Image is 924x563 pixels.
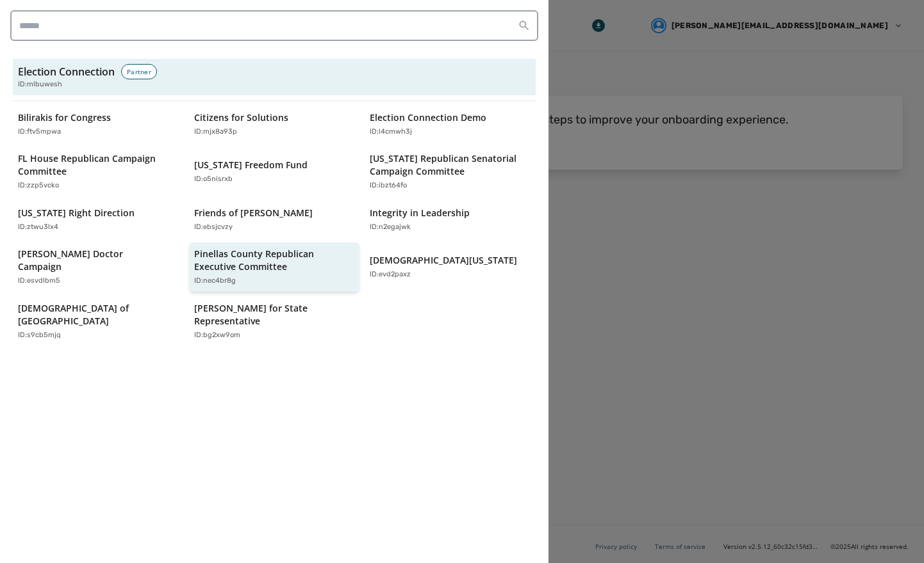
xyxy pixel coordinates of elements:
[18,127,61,138] p: ID: ftv5mpwa
[370,127,412,138] p: ID: l4cmwh3j
[194,330,240,341] p: ID: bg2xw9om
[18,222,58,233] p: ID: ztwu3lx4
[18,79,62,90] span: ID: mlbuwesh
[18,152,166,178] p: FL House Republican Campaign Committee
[194,222,233,233] p: ID: ebsjcvzy
[13,59,536,95] button: Election ConnectionPartnerID:mlbuwesh
[13,106,184,143] button: Bilirakis for CongressID:ftv5mpwa
[370,111,486,124] p: Election Connection Demo
[194,248,342,273] p: Pinellas County Republican Executive Committee
[189,106,360,143] button: Citizens for SolutionsID:mjx8a93p
[365,147,536,196] button: [US_STATE] Republican Senatorial Campaign CommitteeID:ibzt64fo
[189,202,360,238] button: Friends of [PERSON_NAME]ID:ebsjcvzy
[18,207,135,219] p: [US_STATE] Right Direction
[370,269,411,280] p: ID: evd2paxz
[18,330,61,341] p: ID: s9cb5mjq
[194,174,233,185] p: ID: o5nisrxb
[13,202,184,238] button: [US_STATE] Right DirectionID:ztwu3lx4
[370,254,517,267] p: [DEMOGRAPHIC_DATA][US_STATE]
[189,297,360,346] button: [PERSON_NAME] for State RepresentativeID:bg2xw9om
[121,64,157,79] div: Partner
[194,111,288,124] p: Citizens for Solutions
[370,152,518,178] p: [US_STATE] Republican Senatorial Campaign Committee
[18,248,166,273] p: [PERSON_NAME] Doctor Campaign
[370,207,470,219] p: Integrity in Leadership
[13,242,184,292] button: [PERSON_NAME] Doctor CampaignID:esvdlbm5
[18,180,59,191] p: ID: zzp5vcko
[365,242,536,292] button: [DEMOGRAPHIC_DATA][US_STATE]ID:evd2paxz
[194,159,308,171] p: [US_STATE] Freedom Fund
[18,64,115,79] h3: Election Connection
[194,276,236,287] p: ID: nec4br8g
[194,127,237,138] p: ID: mjx8a93p
[13,297,184,346] button: [DEMOGRAPHIC_DATA] of [GEOGRAPHIC_DATA]ID:s9cb5mjq
[194,302,342,328] p: [PERSON_NAME] for State Representative
[365,202,536,238] button: Integrity in LeadershipID:n2egajwk
[370,180,407,191] p: ID: ibzt64fo
[189,242,360,292] button: Pinellas County Republican Executive CommitteeID:nec4br8g
[370,222,411,233] p: ID: n2egajwk
[18,302,166,328] p: [DEMOGRAPHIC_DATA] of [GEOGRAPHIC_DATA]
[18,276,60,287] p: ID: esvdlbm5
[13,147,184,196] button: FL House Republican Campaign CommitteeID:zzp5vcko
[365,106,536,143] button: Election Connection DemoID:l4cmwh3j
[189,147,360,196] button: [US_STATE] Freedom FundID:o5nisrxb
[194,207,313,219] p: Friends of [PERSON_NAME]
[18,111,111,124] p: Bilirakis for Congress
